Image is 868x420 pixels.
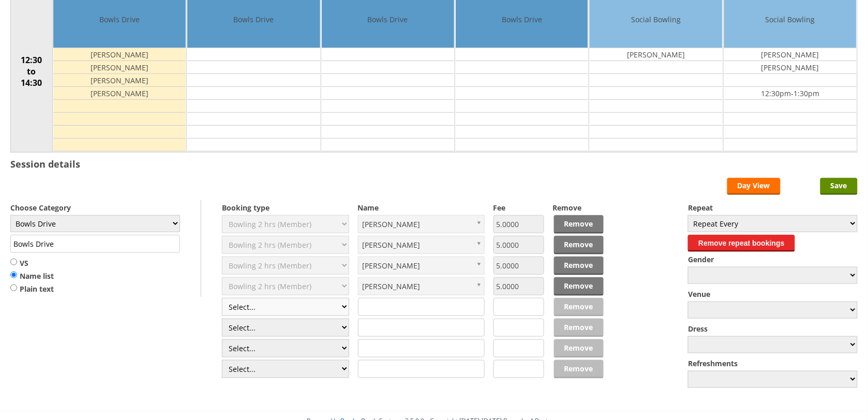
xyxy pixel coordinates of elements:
label: Booking type [222,203,349,213]
label: Repeat [688,203,858,213]
label: Name list [10,271,54,281]
input: VS [10,258,17,266]
td: [PERSON_NAME] [53,61,186,74]
label: Plain text [10,284,54,294]
a: [PERSON_NAME] [358,215,485,233]
a: [PERSON_NAME] [358,257,485,275]
span: [PERSON_NAME] [363,216,471,233]
a: [PERSON_NAME] [358,277,485,295]
a: Remove [554,215,604,234]
input: Save [820,178,858,195]
a: [PERSON_NAME] [358,236,485,254]
td: 12:30pm-1:30pm [724,87,857,100]
td: [PERSON_NAME] [53,48,186,61]
td: [PERSON_NAME] [724,61,857,74]
td: [PERSON_NAME] [590,48,722,61]
input: Title/Description [10,235,180,253]
input: Plain text [10,284,17,292]
label: VS [10,258,54,268]
td: [PERSON_NAME] [53,74,186,87]
input: Name list [10,271,17,279]
button: Remove repeat bookings [688,235,795,252]
label: Venue [688,289,858,299]
h3: Session details [10,158,80,170]
label: Fee [493,203,544,213]
a: Remove [554,236,604,254]
span: [PERSON_NAME] [363,278,471,295]
label: Gender [688,254,858,264]
span: [PERSON_NAME] [363,236,471,253]
a: Remove [554,277,604,296]
td: [PERSON_NAME] [724,48,857,61]
label: Name [358,203,485,213]
label: Remove [552,203,603,213]
a: Remove [554,257,604,275]
td: [PERSON_NAME] [53,87,186,100]
a: Day View [727,178,781,195]
label: Choose Category [10,203,180,213]
label: Dress [688,324,858,334]
span: [PERSON_NAME] [363,257,471,274]
label: Refreshments [688,358,858,368]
